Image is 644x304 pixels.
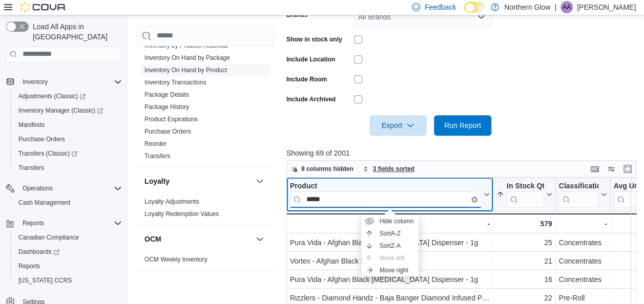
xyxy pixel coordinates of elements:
span: Manifests [14,119,122,131]
a: Purchase Orders [144,128,191,135]
a: Dashboards [10,245,126,259]
div: Inventory [136,27,274,166]
p: [PERSON_NAME] [577,1,636,13]
button: Run Report [434,115,491,136]
span: Loyalty Redemption Values [144,210,219,218]
button: Loyalty [144,176,252,186]
div: 21 [496,255,552,267]
span: Inventory [23,78,48,86]
a: Dashboards [14,246,64,258]
button: Inventory [2,75,126,89]
div: Concentrates [558,236,607,249]
span: Hide column [380,217,414,225]
div: Product [290,181,482,207]
button: OCM [144,234,252,244]
button: Reports [18,217,48,229]
div: 22 [496,292,552,304]
button: Cash Management [10,196,126,210]
span: Move left [380,254,405,262]
span: 8 columns hidden [301,165,354,173]
a: Inventory On Hand by Package [144,54,230,61]
button: Inventory [18,76,52,88]
button: Operations [2,181,126,196]
div: Loyalty [136,196,274,224]
a: Adjustments (Classic) [10,89,126,103]
span: Sort Z-A [380,242,401,250]
button: OCM [254,233,266,245]
span: Washington CCRS [14,274,122,287]
button: SortZ-A [361,240,419,252]
div: Vortex - Afghan Black Hash - 2g [290,255,490,267]
span: Product Expirations [144,115,198,123]
button: Keyboard shortcuts [589,163,601,175]
span: Purchase Orders [18,135,65,143]
span: 3 fields sorted [373,165,414,173]
h3: Loyalty [144,176,170,186]
span: Purchase Orders [144,127,191,136]
button: Purchase Orders [10,132,126,146]
span: Inventory Manager (Classic) [18,106,103,115]
a: OCM Weekly Inventory [144,256,207,263]
span: Inventory Transactions [144,78,206,86]
button: Hide column [361,215,419,227]
label: Include Room [286,75,327,83]
div: 25 [496,236,552,249]
label: Include Location [286,55,335,63]
span: Feedback [424,2,455,12]
span: Adjustments (Classic) [14,90,122,102]
span: Move right [380,266,408,274]
button: Export [369,115,427,136]
a: Transfers [14,162,48,174]
div: Classification [558,181,598,191]
span: AA [563,1,571,13]
span: Reports [14,260,122,272]
span: Sort A-Z [380,229,401,237]
div: Alison Albert [560,1,573,13]
div: Product [290,181,482,191]
a: Reorder [144,140,167,147]
span: Purchase Orders [14,133,122,145]
span: Canadian Compliance [14,231,122,244]
a: Inventory Manager (Classic) [10,103,126,118]
span: Reports [18,262,40,270]
span: Transfers [18,164,44,172]
span: Cash Management [14,197,122,209]
img: Cova [20,2,67,12]
p: Showing 69 of 2001 [286,148,640,158]
button: Move right [361,264,419,276]
span: Export [376,115,421,136]
span: Reports [18,217,122,229]
div: - [558,218,607,230]
span: Inventory On Hand by Product [144,66,227,74]
span: Canadian Compliance [18,233,79,242]
button: Clear input [471,196,477,202]
div: Rizzlers - Diamond Handz - Baja Banger Diamond Infused Pre-Roll - 3x0.45g [290,292,490,304]
span: Transfers [144,152,170,160]
span: [US_STATE] CCRS [18,276,72,285]
a: Inventory Transactions [144,79,206,86]
a: Cash Management [14,197,74,209]
button: Classification [558,181,607,207]
span: Inventory Manager (Classic) [14,104,122,117]
span: Inventory On Hand by Package [144,54,230,62]
a: Product Expirations [144,116,198,123]
button: Canadian Compliance [10,230,126,245]
div: Classification [558,181,598,207]
span: Inventory [18,76,122,88]
span: Operations [23,184,53,192]
div: Pura Vida - Afghan Black [MEDICAL_DATA] Dispenser - 1g [290,273,490,286]
button: [US_STATE] CCRS [10,273,126,288]
button: SortA-Z [361,227,419,240]
div: Pre-Roll [558,292,607,304]
a: Inventory Manager (Classic) [14,104,107,117]
input: Dark Mode [464,2,486,13]
h3: OCM [144,234,161,244]
button: Operations [18,182,57,194]
span: Transfers (Classic) [18,149,77,158]
span: Dark Mode [464,13,465,13]
span: Dashboards [18,248,59,256]
button: Reports [10,259,126,273]
a: Reports [14,260,44,272]
span: Reorder [144,140,167,148]
span: Package Details [144,91,189,99]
